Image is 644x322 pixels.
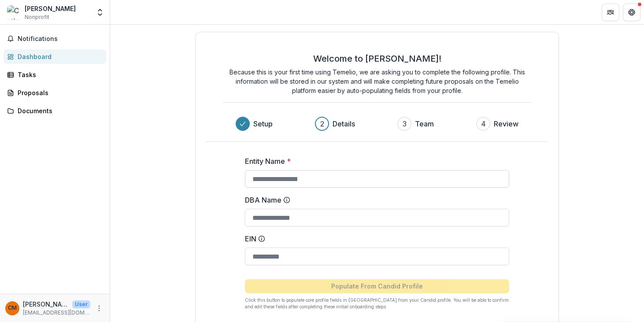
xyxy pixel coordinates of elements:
a: Tasks [4,67,106,82]
a: Proposals [4,85,106,100]
div: 3 [403,118,407,129]
img: Catherine Massey [7,5,21,19]
button: Populate From Candid Profile [245,279,509,293]
div: Tasks [18,70,99,79]
a: Dashboard [4,49,106,64]
a: Documents [4,104,106,118]
div: 4 [481,118,486,129]
span: Nonprofit [25,13,49,21]
p: User [72,300,90,308]
button: Notifications [4,32,106,46]
h3: Setup [253,118,273,129]
button: Get Help [623,4,640,21]
h2: Welcome to [PERSON_NAME]! [313,53,441,64]
h3: Details [333,118,355,129]
div: Progress [236,117,518,131]
div: 2 [320,118,324,129]
label: EIN [245,233,504,244]
h3: Team [415,118,434,129]
div: Catherine Massey [8,305,17,311]
button: Partners [602,4,619,21]
span: Notifications [18,35,103,43]
button: Open entity switcher [94,4,106,21]
p: [EMAIL_ADDRESS][DOMAIN_NAME] [23,309,90,317]
label: DBA Name [245,195,504,205]
label: Entity Name [245,156,504,167]
button: More [94,303,104,314]
p: [PERSON_NAME] [23,300,69,309]
p: Click this button to populate core profile fields in [GEOGRAPHIC_DATA] from your Candid profile. ... [245,297,509,310]
h3: Review [494,118,518,129]
div: [PERSON_NAME] [25,4,76,13]
p: Because this is your first time using Temelio, we are asking you to complete the following profil... [223,67,531,95]
div: Documents [18,106,99,115]
div: Proposals [18,88,99,97]
div: Dashboard [18,52,99,61]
